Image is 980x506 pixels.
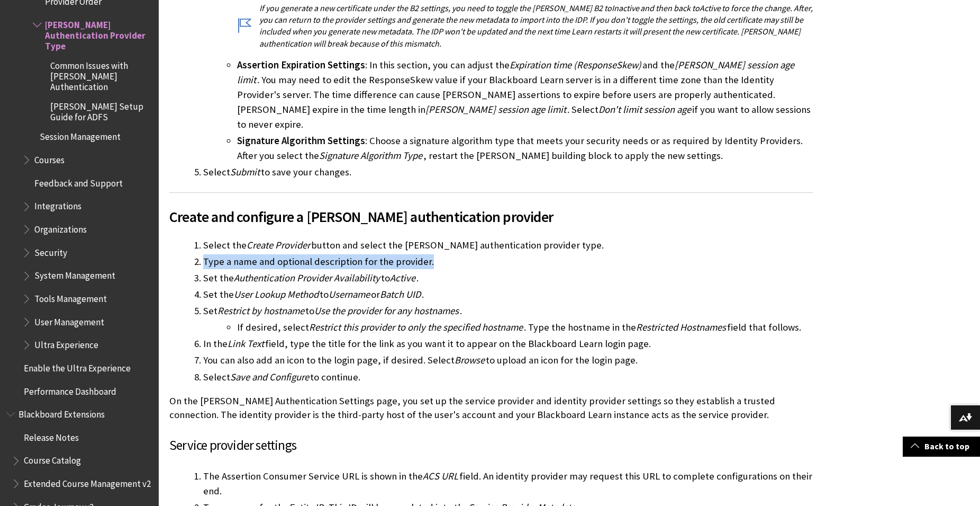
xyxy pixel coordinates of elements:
[510,59,641,71] span: Expiration time (ResponseSkew)
[40,128,121,143] span: Session Management
[203,238,813,253] li: Select the button and select the [PERSON_NAME] authentication provider type.
[390,272,415,284] span: Active
[24,383,116,397] span: Performance Dashboard
[237,58,813,132] li: : In this section, you can adjust the and the . You may need to edit the ResponseSkew value if yo...
[228,338,264,350] span: Link Text
[230,166,260,178] span: Submit
[309,321,523,333] span: Restrict this provider to only the specified hostname
[50,57,151,92] span: Common Issues with [PERSON_NAME] Authentication
[169,206,813,228] span: Create and configure a [PERSON_NAME] authentication provider
[329,288,370,300] span: Username
[24,429,79,443] span: Release Notes
[612,3,639,13] span: Inactive
[237,135,365,147] span: Signature Algorithm Settings
[34,220,87,235] span: Organizations
[203,165,813,180] li: Select to save your changes.
[203,336,813,351] li: In the field, type the title for the link as you want it to appear on the Blackboard Learn login ...
[455,354,485,366] span: Browse
[203,304,813,335] li: Set to .
[237,320,813,335] li: If desired, select . Type the hostname in the field that follows.
[636,321,726,333] span: Restricted Hostnames
[34,151,65,165] span: Courses
[237,2,813,50] p: If you generate a new certificate under the B2 settings, you need to toggle the [PERSON_NAME] B2 ...
[903,437,980,456] a: Back to top
[234,272,380,284] span: Authentication Provider Availability
[230,371,309,383] span: Save and Configure
[247,239,310,251] span: Create Provider
[19,405,105,420] span: Blackboard Extensions
[34,336,98,350] span: Ultra Experience
[203,287,813,302] li: Set the to or .
[34,313,104,327] span: User Management
[34,198,81,212] span: Integrations
[203,271,813,286] li: Set the to .
[598,103,691,116] span: Don't limit session age
[237,134,813,163] li: : Choose a signature algorithm type that meets your security needs or as required by Identity Pro...
[45,16,151,51] span: [PERSON_NAME] Authentication Provider Type
[34,290,107,304] span: Tools Management
[34,267,115,281] span: System Management
[203,469,813,499] li: The Assertion Consumer Service URL is shown in the field. An identity provider may request this U...
[203,370,813,385] li: Select to continue.
[700,3,721,13] span: Active
[24,452,81,466] span: Course Catalog
[50,97,151,122] span: [PERSON_NAME] Setup Guide for ADFS
[425,103,566,116] span: [PERSON_NAME] session age limit
[24,475,151,489] span: Extended Course Management v2
[234,288,319,300] span: User Lookup Method
[237,59,365,71] span: Assertion Expiration Settings
[217,305,304,317] span: Restrict by hostname
[314,305,459,317] span: Use the provider for any hostnames
[24,359,131,374] span: Enable the Ultra Experience
[423,470,458,482] span: ACS URL
[319,149,422,162] span: Signature Algorithm Type
[34,174,123,189] span: Feedback and Support
[169,436,813,456] h3: Service provider settings
[380,288,421,300] span: Batch UID
[203,353,813,368] li: You can also add an icon to the login page, if desired. Select to upload an icon for the login page.
[169,394,813,422] p: On the [PERSON_NAME] Authentication Settings page, you set up the service provider and identity p...
[203,254,813,269] li: Type a name and optional description for the provider.
[34,244,67,258] span: Security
